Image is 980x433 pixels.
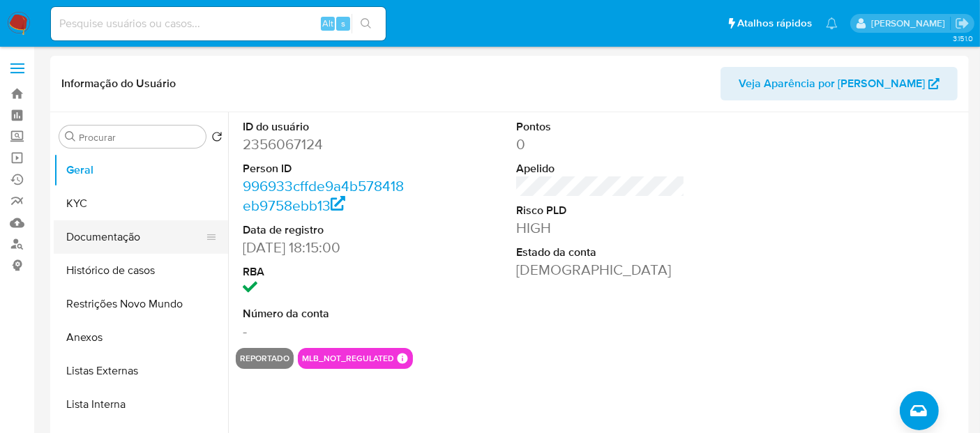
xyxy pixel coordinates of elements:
button: Anexos [54,321,228,354]
span: Veja Aparência por [PERSON_NAME] [739,67,925,100]
button: Listas Externas [54,354,228,388]
button: Retornar ao pedido padrão [211,131,223,146]
dt: RBA [243,264,412,280]
a: 996933cffde9a4b578418eb9758ebb13 [243,176,404,215]
dd: - [243,321,412,341]
button: Procurar [65,131,76,142]
dd: [DATE] 18:15:00 [243,238,412,257]
dt: Pontos [516,119,685,135]
button: Lista Interna [54,388,228,421]
input: Pesquise usuários ou casos... [51,15,386,33]
button: search-icon [352,14,380,33]
span: Atalhos rápidos [737,16,812,31]
dt: Data de registro [243,222,412,238]
span: s [341,17,345,30]
dt: Apelido [516,161,685,176]
dt: Risco PLD [516,203,685,218]
dd: HIGH [516,218,685,238]
p: erico.trevizan@mercadopago.com.br [871,17,950,30]
button: Geral [54,153,228,187]
dd: 0 [516,135,685,154]
button: Restrições Novo Mundo [54,287,228,321]
dt: Estado da conta [516,245,685,260]
input: Procurar [79,131,200,144]
a: Sair [955,16,970,31]
button: Histórico de casos [54,254,228,287]
h1: Informação do Usuário [61,77,176,91]
button: KYC [54,187,228,220]
dt: ID do usuário [243,119,412,135]
a: Notificações [826,17,838,29]
dt: Número da conta [243,306,412,321]
button: reportado [240,356,289,361]
button: Documentação [54,220,217,254]
button: Veja Aparência por [PERSON_NAME] [721,67,958,100]
dd: [DEMOGRAPHIC_DATA] [516,260,685,280]
dt: Person ID [243,161,412,176]
button: mlb_not_regulated [302,356,394,361]
dd: 2356067124 [243,135,412,154]
span: Alt [322,17,333,30]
